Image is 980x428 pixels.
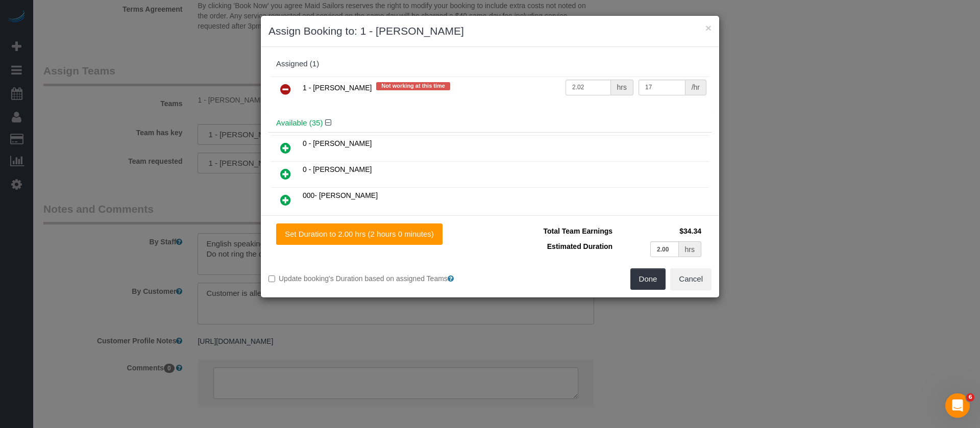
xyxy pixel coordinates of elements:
[276,119,704,128] h4: Available (35)
[966,393,974,401] span: 6
[276,60,704,68] div: Assigned (1)
[276,223,443,245] button: Set Duration to 2.00 hrs (2 hours 0 minutes)
[268,273,482,284] label: Update booking's Duration based on assigned Teams
[705,22,712,33] button: ×
[268,275,275,282] input: Update booking's Duration based on assigned Teams
[670,268,712,290] button: Cancel
[685,80,706,95] div: /hr
[679,241,701,257] div: hrs
[268,23,712,39] h3: Assign Booking to: 1 - [PERSON_NAME]
[303,84,372,92] span: 1 - [PERSON_NAME]
[303,191,378,199] span: 000- [PERSON_NAME]
[615,223,704,239] td: $34.34
[303,165,372,173] span: 0 - [PERSON_NAME]
[611,80,633,95] div: hrs
[303,139,372,147] span: 0 - [PERSON_NAME]
[945,393,970,418] iframe: Intercom live chat
[498,223,615,239] td: Total Team Earnings
[547,242,612,250] span: Estimated Duration
[630,268,666,290] button: Done
[376,82,450,90] span: Not working at this time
